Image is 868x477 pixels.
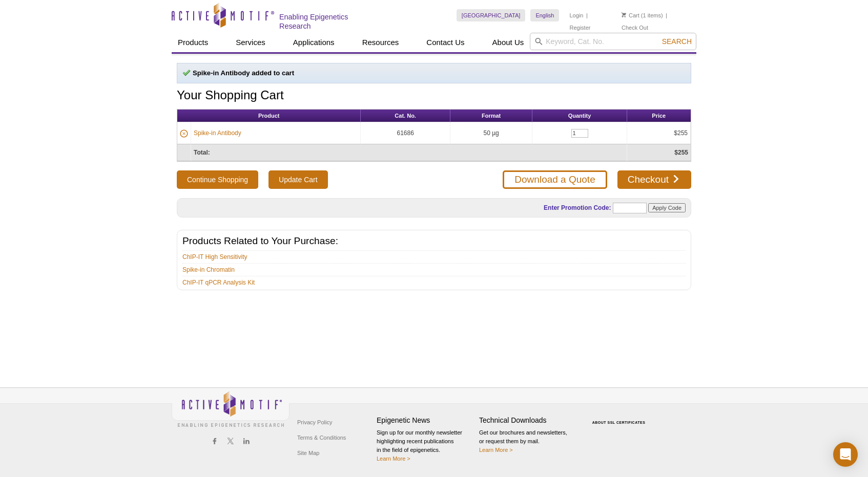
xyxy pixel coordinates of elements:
[674,149,688,156] strong: $255
[568,113,591,119] span: Quantity
[659,37,695,46] button: Search
[652,113,666,119] span: Price
[833,442,858,467] div: Open Intercom Messenger
[486,33,530,52] a: About Us
[177,89,691,103] h1: Your Shopping Cart
[377,456,410,462] a: Learn More >
[377,416,474,425] h4: Epigenetic News
[479,416,576,425] h4: Technical Downloads
[182,69,686,78] p: Spike-in Antibody added to cart
[586,9,588,21] li: |
[295,430,348,445] a: Terms & Conditions
[287,33,341,52] a: Applications
[182,278,255,287] a: ChIP-IT qPCR Analysis Kit
[377,428,474,463] p: Sign up for our monthly newsletter highlighting recent publications in the field of epigenetics.
[482,113,501,119] span: Format
[617,170,691,189] a: Checkout
[627,122,691,144] td: $255
[194,149,210,156] strong: Total:
[662,37,692,46] span: Search
[395,113,416,119] span: Cat. No.
[592,421,646,424] a: ABOUT SSL CERTIFICATES
[530,33,696,50] input: Keyword, Cat. No.
[457,9,526,21] a: [GEOGRAPHIC_DATA]
[361,122,450,144] td: 61686
[622,12,626,17] img: Your Cart
[450,122,533,144] td: 50 µg
[268,170,327,189] input: Update Cart
[479,428,576,454] p: Get our brochures and newsletters, or request them by mail.
[648,203,686,212] input: Apply Code
[279,12,381,31] h2: Enabling Epigenetics Research
[172,388,290,429] img: Active Motif,
[182,252,247,262] a: ChIP-IT High Sensitivity
[569,12,583,19] a: Login
[543,204,611,211] label: Enter Promotion Code:
[420,33,470,52] a: Contact Us
[622,24,648,31] a: Check Out
[230,33,272,52] a: Services
[356,33,405,52] a: Resources
[582,406,658,428] table: Click to Verify - This site chose Symantec SSL for secure e-commerce and confidential communicati...
[177,170,258,189] button: Continue Shopping
[666,9,667,21] li: |
[622,9,663,21] li: (1 items)
[194,128,241,138] a: Spike-in Antibody
[258,113,280,119] span: Product
[182,265,235,274] a: Spike-in Chromatin
[172,33,214,52] a: Products
[295,415,335,430] a: Privacy Policy
[182,236,686,246] h2: Products Related to Your Purchase:
[295,445,322,461] a: Site Map
[479,447,513,453] a: Learn More >
[569,24,590,31] a: Register
[503,170,607,189] a: Download a Quote
[530,9,559,21] a: English
[622,12,639,19] a: Cart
